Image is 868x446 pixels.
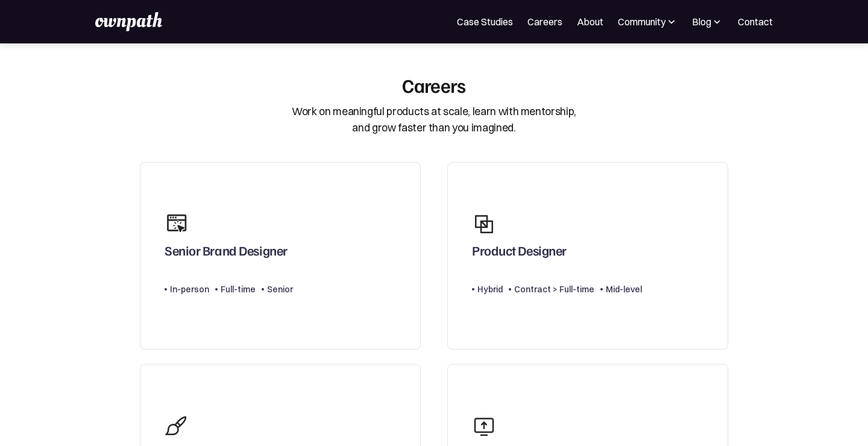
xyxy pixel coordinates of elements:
div: Careers [402,74,466,96]
div: Community [618,14,665,29]
div: Hybrid [477,282,503,297]
a: Senior Brand DesignerIn-personFull-timeSenior [140,162,421,350]
a: Product DesignerHybridContract > Full-timeMid-level [447,162,728,350]
a: Contact [738,14,773,29]
div: Blog [692,14,711,29]
a: About [577,14,603,29]
div: Full-time [221,282,256,297]
div: Community [618,14,678,29]
a: Case Studies [457,14,513,29]
div: Blog [692,14,723,29]
div: Senior [267,282,293,297]
div: Senior Brand Designer [165,242,288,264]
div: Contract > Full-time [514,282,594,297]
div: Mid-level [606,282,642,297]
div: In-person [170,282,209,297]
div: Work on meaningful products at scale, learn with mentorship, and grow faster than you imagined. [292,104,576,136]
div: Product Designer [472,242,567,264]
a: Careers [527,14,562,29]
